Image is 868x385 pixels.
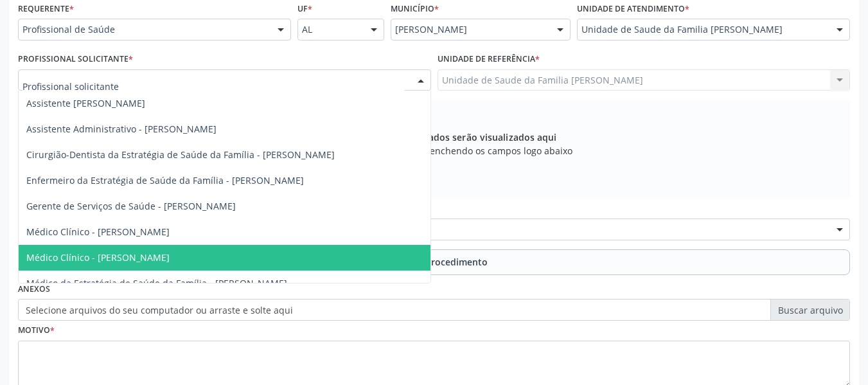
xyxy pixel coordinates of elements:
input: Profissional solicitante [22,74,405,100]
label: Unidade de referência [438,49,540,69]
span: Médico da Estratégia de Saúde da Família - [PERSON_NAME] [26,277,287,289]
span: [PERSON_NAME] [395,23,544,36]
span: Enfermeiro da Estratégia de Saúde da Família - [PERSON_NAME] [26,174,304,186]
span: Gerente de Serviços de Saúde - [PERSON_NAME] [26,200,236,212]
span: Cirurgião-Dentista da Estratégia de Saúde da Família - [PERSON_NAME] [26,148,335,161]
span: Profissional de Saúde [22,23,265,36]
span: Médico Clínico - [PERSON_NAME] [26,251,170,264]
span: Assistente Administrativo - [PERSON_NAME] [26,123,217,135]
label: Motivo [18,321,55,341]
span: AL [302,23,358,36]
span: Adicione os procedimentos preenchendo os campos logo abaixo [296,144,572,157]
span: Unidade de Saude da Familia [PERSON_NAME] [581,23,824,36]
span: Médico Clínico - [PERSON_NAME] [26,226,170,238]
button: Adicionar Procedimento [18,249,850,275]
span: Os procedimentos adicionados serão visualizados aqui [311,130,556,144]
label: Anexos [18,280,50,300]
label: Profissional Solicitante [18,49,133,69]
span: Assistente [PERSON_NAME] [26,97,145,109]
span: Adicionar Procedimento [381,255,488,269]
